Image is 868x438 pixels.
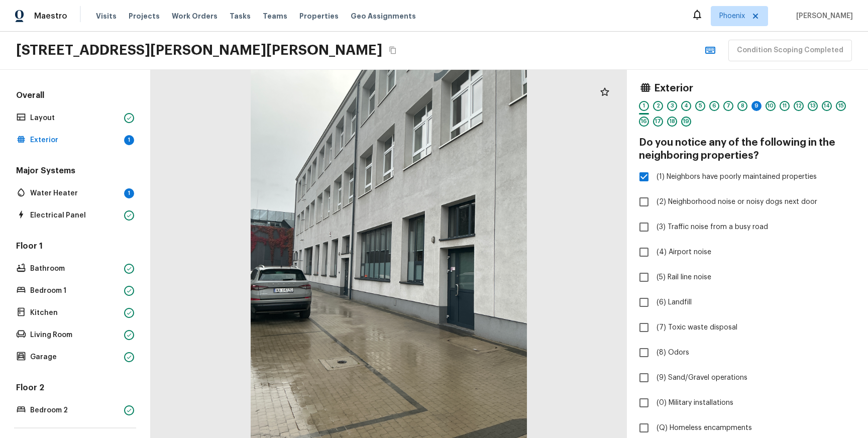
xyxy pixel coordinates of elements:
[792,11,853,21] span: [PERSON_NAME]
[639,117,649,127] div: 16
[351,11,416,21] span: Geo Assignments
[719,11,745,21] span: Phoenix
[657,222,768,232] span: (3) Traffic noise from a busy road
[30,352,120,362] p: Garage
[681,101,691,111] div: 4
[14,382,136,395] h5: Floor 2
[14,241,136,254] h5: Floor 1
[657,172,817,182] span: (1) Neighbors have poorly maintained properties
[657,373,747,383] span: (9) Sand/Gravel operations
[230,13,251,20] span: Tasks
[299,11,339,21] span: Properties
[836,101,846,111] div: 15
[654,82,693,95] h4: Exterior
[263,11,287,21] span: Teams
[639,136,856,162] h4: Do you notice any of the following in the neighboring properties?
[30,264,120,274] p: Bathroom
[751,101,762,111] div: 9
[30,113,120,123] p: Layout
[30,188,120,198] p: Water Heater
[657,272,711,282] span: (5) Rail line noise
[737,101,747,111] div: 8
[657,322,737,333] span: (7) Toxic waste disposal
[657,423,752,433] span: (Q) Homeless encampments
[386,44,399,57] button: Copy Address
[808,101,818,111] div: 13
[639,101,649,111] div: 1
[681,117,691,127] div: 19
[124,135,134,145] div: 1
[780,101,790,111] div: 11
[657,297,692,307] span: (6) Landfill
[657,398,733,408] span: (0) Military installations
[30,135,120,145] p: Exterior
[172,11,218,21] span: Work Orders
[653,117,663,127] div: 17
[723,101,733,111] div: 7
[653,101,663,111] div: 2
[30,308,120,318] p: Kitchen
[30,286,120,296] p: Bedroom 1
[96,11,117,21] span: Visits
[822,101,832,111] div: 14
[657,348,689,358] span: (8) Odors
[667,101,677,111] div: 3
[124,188,134,198] div: 1
[14,90,136,103] h5: Overall
[794,101,804,111] div: 12
[16,41,382,59] h2: [STREET_ADDRESS][PERSON_NAME][PERSON_NAME]
[34,11,67,21] span: Maestro
[129,11,160,21] span: Projects
[30,405,120,415] p: Bedroom 2
[766,101,776,111] div: 10
[30,330,120,340] p: Living Room
[667,117,677,127] div: 18
[30,210,120,221] p: Electrical Panel
[695,101,705,111] div: 5
[709,101,719,111] div: 6
[657,247,711,257] span: (4) Airport noise
[657,197,817,207] span: (2) Neighborhood noise or noisy dogs next door
[14,165,136,178] h5: Major Systems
